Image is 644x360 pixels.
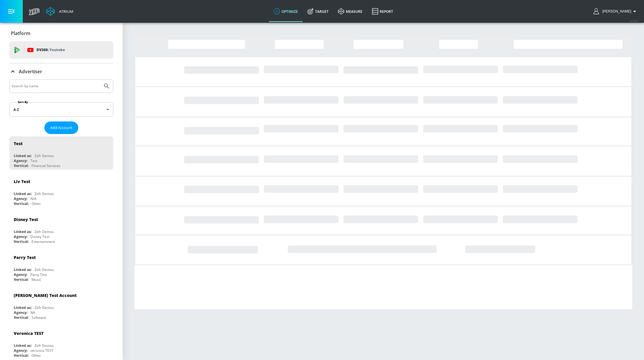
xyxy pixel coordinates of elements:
[30,158,37,163] div: Test
[14,305,32,310] div: Linked as:
[14,201,29,206] div: Vertical:
[14,217,38,222] div: Disney Test
[9,250,113,284] div: Parry TestLinked as:Zefr DemosAgency:Parry TestVertical:Music
[14,331,44,336] div: Veronica TEST
[11,30,30,36] p: Platform
[9,25,113,41] div: Platform
[30,348,53,353] div: veronica TEST
[14,272,27,277] div: Agency:
[34,191,54,196] div: Zefr Demos
[9,102,113,117] div: A-Z
[32,239,55,244] div: Entertainment
[34,229,54,234] div: Zefr Demos
[34,343,54,348] div: Zefr Demos
[14,239,29,244] div: Vertical:
[14,255,36,260] div: Parry Test
[37,47,65,53] p: DV360:
[14,153,32,158] div: Linked as:
[14,191,32,196] div: Linked as:
[12,82,100,90] input: Search by name
[14,315,29,320] div: Vertical:
[57,9,73,14] div: Atrium
[9,212,113,246] div: Disney TestLinked as:Zefr DemosAgency:Disney TestVertical:Entertainment
[30,272,47,277] div: Parry Test
[593,8,638,15] button: [PERSON_NAME]
[14,158,27,163] div: Agency:
[14,277,29,282] div: Vertical:
[9,136,113,170] div: TestLinked as:Zefr DemosAgency:TestVertical:Financial Services
[19,68,42,75] p: Advertiser
[50,124,72,131] span: Add Account
[30,196,37,201] div: N/A
[34,267,54,272] div: Zefr Demos
[14,179,30,184] div: Liv Test
[9,326,113,359] div: Veronica TESTLinked as:Zefr DemosAgency:veronica TESTVertical:Other
[9,174,113,208] div: Liv TestLinked as:Zefr DemosAgency:N/AVertical:Other
[14,343,32,348] div: Linked as:
[600,9,631,13] span: login as: samantha.yip@zefr.com
[14,348,27,353] div: Agency:
[9,288,113,321] div: [PERSON_NAME] Test AccountLinked as:Zefr DemosAgency:NAVertical:Software
[333,1,367,22] a: measure
[32,277,41,282] div: Music
[14,234,27,239] div: Agency:
[49,47,65,53] p: Youtube
[9,63,113,80] div: Advertiser
[34,153,54,158] div: Zefr Demos
[14,353,29,358] div: Vertical:
[14,229,32,234] div: Linked as:
[32,201,41,206] div: Other
[14,141,22,146] div: Test
[367,1,398,22] a: Report
[44,121,78,134] button: Add Account
[30,234,49,239] div: Disney Test
[32,163,60,168] div: Financial Services
[32,353,41,358] div: Other
[30,310,35,315] div: NA
[9,41,113,59] div: DV360: Youtube
[14,267,32,272] div: Linked as:
[17,100,29,104] label: Sort By
[14,310,27,315] div: Agency:
[630,19,638,22] span: v 4.32.0
[269,1,303,22] a: optimize
[46,7,73,16] a: Atrium
[34,305,54,310] div: Zefr Demos
[14,293,77,298] div: [PERSON_NAME] Test Account
[14,196,27,201] div: Agency:
[14,163,29,168] div: Vertical:
[32,315,46,320] div: Software
[303,1,333,22] a: Target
